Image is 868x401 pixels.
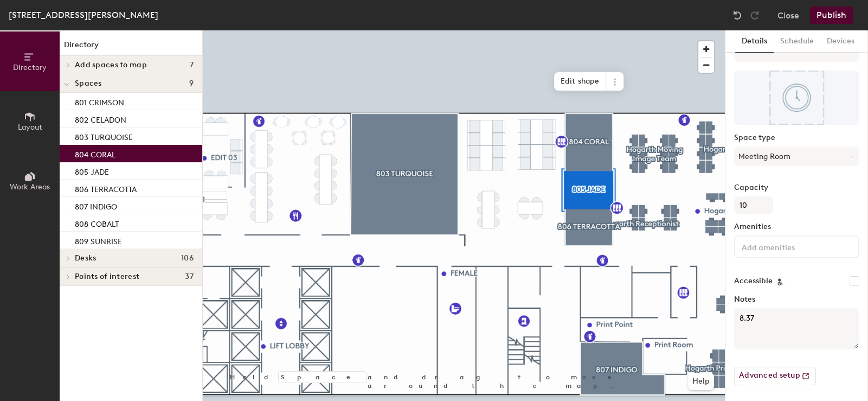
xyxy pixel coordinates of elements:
[9,8,158,22] div: [STREET_ADDRESS][PERSON_NAME]
[10,182,50,192] span: Work Areas
[18,123,42,132] span: Layout
[810,7,853,24] button: Publish
[734,367,816,385] button: Advanced setup
[734,183,859,192] label: Capacity
[734,222,859,231] label: Amenities
[75,217,119,229] p: 808 COBALT
[60,39,202,56] h1: Directory
[735,30,774,53] button: Details
[75,164,109,177] p: 805 JADE
[75,147,115,160] p: 804 CORAL
[75,234,122,246] p: 809 SUNRISE
[734,71,859,125] img: The space named 804 CORAL
[75,254,96,263] span: Desks
[749,10,760,21] img: Redo
[75,272,139,281] span: Points of interest
[190,61,194,69] span: 7
[777,7,799,24] button: Close
[75,182,137,194] p: 806 TERRACOTTA
[75,95,124,107] p: 801 CRIMSON
[734,277,773,285] label: Accessible
[75,130,133,142] p: 803 TURQUOISE
[181,254,194,263] span: 106
[189,79,194,88] span: 9
[734,308,859,349] textarea: 8.37
[688,373,714,390] button: Help
[185,272,194,281] span: 37
[75,199,117,212] p: 807 INDIGO
[75,112,126,125] p: 802 CELADON
[820,30,861,53] button: Devices
[75,61,147,69] span: Add spaces to map
[774,30,820,53] button: Schedule
[740,240,837,253] input: Add amenities
[75,79,102,88] span: Spaces
[734,147,859,166] button: Meeting Room
[734,133,859,142] label: Space type
[13,63,47,72] span: Directory
[554,72,606,91] span: Edit shape
[734,295,859,304] label: Notes
[732,10,743,21] img: Undo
